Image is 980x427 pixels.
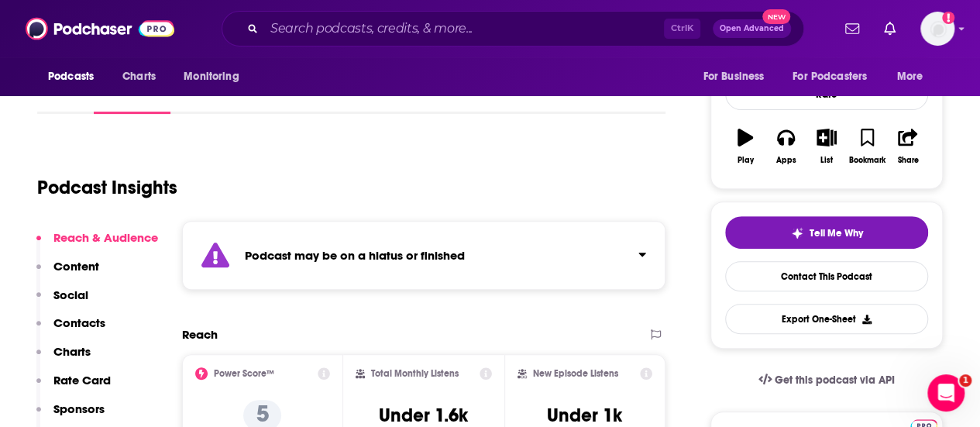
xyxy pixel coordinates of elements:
div: Bookmark [849,156,885,165]
button: Open AdvancedNew [713,19,791,38]
div: Search podcasts, credits, & more... [222,11,804,46]
span: Get this podcast via API [775,374,895,387]
button: Reach & Audience [36,230,158,259]
span: Open Advanced [720,25,784,33]
a: InsightsPodchaser Pro [94,78,170,114]
button: Contacts [36,315,105,344]
a: Show notifications dropdown [878,15,902,42]
a: About [37,78,72,114]
button: open menu [692,62,783,91]
h2: Reach [182,327,218,342]
div: List [820,156,833,165]
p: Charts [53,344,91,359]
span: 1 [959,374,971,387]
button: open menu [886,62,943,91]
h1: Podcast Insights [37,176,177,199]
button: open menu [173,62,259,91]
button: Content [36,259,99,288]
p: Sponsors [53,401,105,416]
h3: Under 1.6k [379,404,468,427]
div: Play [738,156,754,165]
iframe: Intercom live chat [927,374,965,412]
button: Play [725,119,765,174]
span: More [897,66,923,88]
button: tell me why sparkleTell Me Why [725,216,928,249]
span: Ctrl K [664,19,700,39]
strong: Podcast may be on a hiatus or finished [245,248,465,263]
svg: Add a profile image [942,12,954,24]
a: Charts [112,62,165,91]
button: Apps [765,119,806,174]
a: Show notifications dropdown [839,15,865,42]
a: Reviews1 [289,78,349,114]
button: Show profile menu [920,12,954,46]
span: Logged in as LBraverman [920,12,954,46]
p: Reach & Audience [53,230,158,245]
img: tell me why sparkle [791,227,803,239]
h2: New Episode Listens [533,368,618,379]
a: Credits [372,78,412,114]
button: open menu [37,62,114,91]
button: Rate Card [36,373,111,401]
p: Social [53,288,88,302]
a: Similar [479,78,517,114]
input: Search podcasts, credits, & more... [264,16,664,41]
button: open menu [782,62,889,91]
a: Contact This Podcast [725,261,928,291]
span: For Podcasters [793,66,867,88]
h3: Under 1k [547,404,622,427]
button: List [806,119,847,174]
span: Charts [122,66,156,88]
h2: Total Monthly Listens [371,368,459,379]
button: Charts [36,344,91,373]
div: Apps [776,156,796,165]
span: Monitoring [184,66,239,88]
button: Share [888,119,928,174]
h2: Power Score™ [214,368,274,379]
a: Episodes319 [192,78,267,114]
img: User Profile [920,12,954,46]
span: New [762,9,790,24]
img: Podchaser - Follow, Share and Rate Podcasts [26,14,174,43]
p: Contacts [53,315,105,330]
a: Get this podcast via API [746,361,907,399]
span: Tell Me Why [810,227,863,239]
div: Share [897,156,918,165]
p: Rate Card [53,373,111,387]
span: For Business [703,66,764,88]
section: Click to expand status details [182,221,665,290]
button: Export One-Sheet [725,304,928,334]
button: Social [36,288,88,316]
p: Content [53,259,99,274]
span: Podcasts [48,66,94,88]
button: Bookmark [847,119,887,174]
a: Lists [434,78,457,114]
